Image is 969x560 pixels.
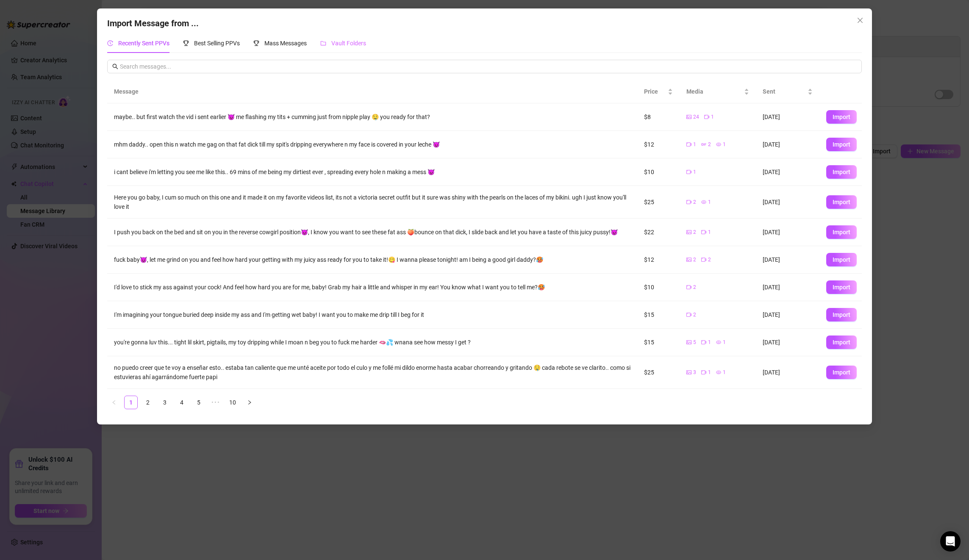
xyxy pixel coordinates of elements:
span: 2 [693,228,696,236]
span: video-camera [686,142,691,147]
button: Import [826,138,857,151]
a: 4 [175,396,188,409]
button: Import [826,195,857,209]
button: Import [826,110,857,124]
button: Import [826,280,857,294]
span: Import [833,256,850,263]
span: Media [686,87,742,96]
button: Import [826,253,857,266]
td: $10 [637,274,680,301]
span: video-camera [701,257,706,262]
td: $25 [637,186,680,219]
button: Import [826,308,857,322]
li: 5 [192,396,205,409]
span: 2 [708,256,711,264]
span: Import [833,339,850,346]
span: 1 [711,113,714,121]
span: eye [716,370,721,375]
td: $25 [637,356,680,389]
span: Import Message from ... [107,18,199,28]
input: Search messages... [120,62,857,71]
span: video-camera [686,169,691,175]
span: Vault Folders [331,40,366,47]
span: Mass Messages [264,40,307,47]
button: left [107,396,121,409]
span: eye [716,142,721,147]
li: 10 [226,396,239,409]
span: video-camera [686,285,691,290]
div: Open Intercom Messenger [940,531,961,552]
td: [DATE] [756,246,819,274]
a: 10 [226,396,239,409]
li: Next Page [243,396,256,409]
td: [DATE] [756,274,819,301]
button: right [243,396,256,409]
td: [DATE] [756,301,819,329]
span: picture [686,114,691,119]
div: I push you back on the bed and sit on you in the reverse cowgirl position😈, I know you want to se... [114,227,631,237]
span: 2 [708,141,711,149]
span: folder [320,40,326,46]
span: 1 [723,141,726,149]
div: you're gonna luv this... tight lil skirt, pigtails, my toy dripping while I moan n beg you to fuc... [114,338,631,347]
span: video-camera [701,370,706,375]
span: picture [686,340,691,345]
li: 2 [141,396,155,409]
a: 3 [158,396,171,409]
span: 2 [693,283,696,291]
td: [DATE] [756,186,819,219]
div: fuck baby😈, let me grind on you and feel how hard your getting with my juicy ass ready for you to... [114,255,631,264]
span: Sent [763,87,806,96]
span: Import [833,141,850,148]
div: maybe.. but first watch the vid i sent earlier 😈 me flashing my tits + cumming just from nipple p... [114,112,631,122]
td: [DATE] [756,131,819,158]
button: Close [853,14,867,27]
span: Import [833,199,850,205]
button: Import [826,335,857,349]
span: gif [701,142,706,147]
button: Import [826,225,857,239]
span: trophy [183,40,189,46]
a: 5 [192,396,205,409]
div: i cant believe i'm letting you see me like this.. 69 mins of me being my dirtiest ever , spreadin... [114,167,631,177]
th: Message [107,80,638,103]
td: $10 [637,158,680,186]
span: 3 [693,369,696,377]
li: 3 [158,396,172,409]
span: Best Selling PPVs [194,40,240,47]
span: video-camera [701,340,706,345]
span: 1 [723,369,726,377]
a: 1 [125,396,137,409]
td: $22 [637,219,680,246]
div: no puedo creer que te voy a enseñar esto.. estaba tan caliente que me unté aceite por todo el cul... [114,363,631,382]
span: Close [853,17,867,24]
span: 1 [708,228,711,236]
div: mhm daddy.. open this n watch me gag on that fat dick till my spit's dripping everywhere n my fac... [114,140,631,149]
span: Recently Sent PPVs [118,40,169,47]
td: $12 [637,246,680,274]
span: 1 [693,141,696,149]
span: video-camera [704,114,709,119]
li: Previous Page [107,396,121,409]
li: 4 [175,396,189,409]
span: search [112,64,118,69]
span: picture [686,370,691,375]
span: Import [833,369,850,376]
span: eye [701,200,706,205]
span: picture [686,257,691,262]
span: 24 [693,113,699,121]
span: 2 [693,198,696,206]
span: right [247,400,252,405]
span: 1 [693,168,696,176]
td: [DATE] [756,103,819,131]
td: $8 [637,103,680,131]
td: [DATE] [756,158,819,186]
span: 1 [708,369,711,377]
span: video-camera [701,230,706,235]
span: Price [644,87,666,96]
span: left [111,400,117,405]
div: I'd love to stick my ass against your cock! And feel how hard you are for me, baby! Grab my hair ... [114,283,631,292]
span: video-camera [686,200,691,205]
span: 1 [708,198,711,206]
span: 5 [693,338,696,347]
